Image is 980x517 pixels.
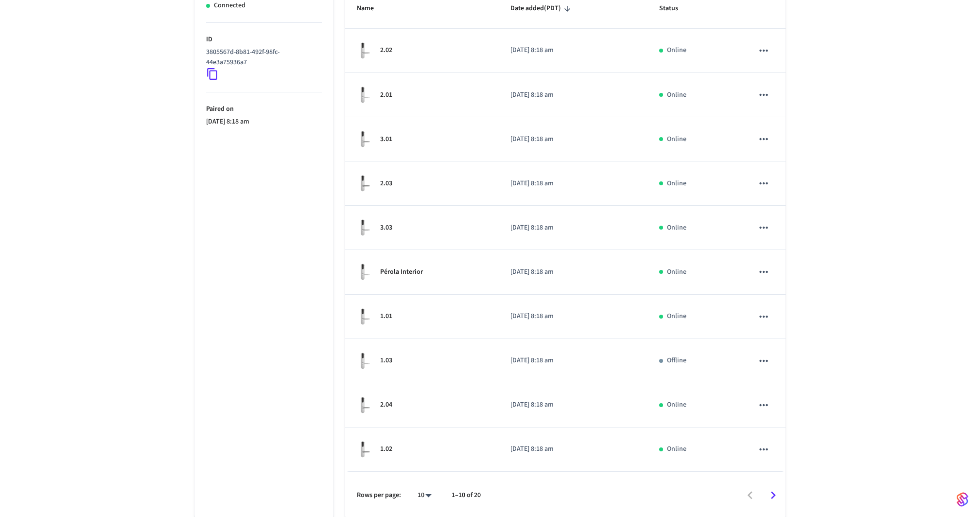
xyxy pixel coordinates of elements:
[510,311,636,321] p: [DATE] 8:18 am
[206,35,322,45] p: ID
[357,353,372,369] img: salto_escutcheon
[667,311,686,321] p: Online
[452,490,481,500] p: 1–10 of 20
[510,90,636,100] p: [DATE] 8:18 am
[667,90,686,100] p: Online
[357,42,372,59] img: salto_escutcheon
[380,400,392,410] p: 2.04
[357,1,386,16] span: Name
[510,134,636,144] p: [DATE] 8:18 am
[510,45,636,55] p: [DATE] 8:18 am
[667,178,686,189] p: Online
[667,444,686,454] p: Online
[380,267,423,277] p: Pérola Interior
[357,264,372,280] img: salto_escutcheon
[762,484,785,507] button: Go to next page
[206,47,318,68] p: 3805567d-8b81-492f-98fc-44e3a75936a7
[667,400,686,410] p: Online
[957,492,968,507] img: SeamLogoGradient.69752ec5.svg
[667,223,686,233] p: Online
[510,444,636,454] p: [DATE] 8:18 am
[357,308,372,325] img: salto_escutcheon
[380,311,392,321] p: 1.01
[380,444,392,454] p: 1.02
[667,267,686,277] p: Online
[214,0,245,11] p: Connected
[510,1,574,16] span: Date added(PDT)
[357,397,372,413] img: salto_escutcheon
[357,219,372,236] img: salto_escutcheon
[357,131,372,147] img: salto_escutcheon
[380,134,392,144] p: 3.01
[380,45,392,55] p: 2.02
[667,45,686,55] p: Online
[667,134,686,144] p: Online
[510,267,636,277] p: [DATE] 8:18 am
[510,356,636,366] p: [DATE] 8:18 am
[357,87,372,103] img: salto_escutcheon
[206,117,322,127] p: [DATE] 8:18 am
[510,400,636,410] p: [DATE] 8:18 am
[510,178,636,189] p: [DATE] 8:18 am
[380,90,392,100] p: 2.01
[510,223,636,233] p: [DATE] 8:18 am
[380,223,392,233] p: 3.03
[206,104,322,114] p: Paired on
[413,488,436,502] div: 10
[357,175,372,192] img: salto_escutcheon
[380,178,392,189] p: 2.03
[659,1,691,16] span: Status
[380,356,392,366] p: 1.03
[667,356,686,366] p: Offline
[357,441,372,458] img: salto_escutcheon
[357,490,401,500] p: Rows per page:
